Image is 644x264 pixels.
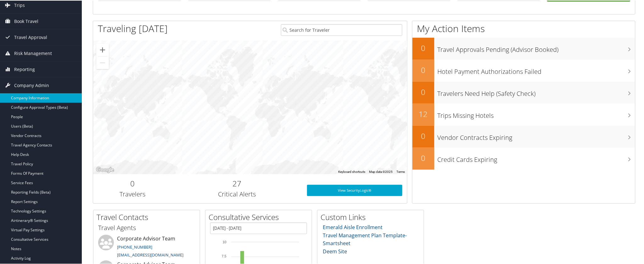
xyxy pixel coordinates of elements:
[438,151,635,163] h3: Credit Cards Expiring
[412,42,434,53] h2: 0
[412,86,434,97] h2: 0
[438,129,635,141] h3: Vendor Contracts Expiring
[98,21,168,35] h1: Traveling [DATE]
[95,165,115,173] img: Google
[14,29,47,45] span: Travel Approval
[14,61,35,77] span: Reporting
[14,45,52,61] span: Risk Management
[412,130,434,141] h2: 0
[98,189,167,198] h3: Travelers
[412,125,635,147] a: 0Vendor Contracts Expiring
[97,211,200,222] h2: Travel Contacts
[222,254,227,257] tspan: 7.5
[438,85,635,97] h3: Travelers Need Help (Safety Check)
[95,234,198,260] li: Corporate Advisor Team
[412,21,635,35] h1: My Action Items
[323,223,383,230] a: Emerald Aisle Enrollment
[223,239,227,243] tspan: 10
[98,178,167,188] h2: 0
[323,231,407,246] a: Travel Management Plan Template- Smartsheet
[412,37,635,59] a: 0Travel Approvals Pending (Advisor Booked)
[96,43,109,56] button: Zoom in
[281,24,402,35] input: Search for Traveler
[412,108,434,119] h2: 12
[117,251,183,257] a: [EMAIL_ADDRESS][DOMAIN_NAME]
[396,169,405,173] a: Terms (opens in new tab)
[176,178,298,188] h2: 27
[412,147,635,169] a: 0Credit Cards Expiring
[412,64,434,75] h2: 0
[438,107,635,119] h3: Trips Missing Hotels
[438,63,635,75] h3: Hotel Payment Authorizations Failed
[14,13,38,29] span: Book Travel
[117,244,152,249] a: [PHONE_NUMBER]
[209,211,312,222] h2: Consultative Services
[307,184,402,195] a: View SecurityLogic®
[14,77,49,93] span: Company Admin
[412,81,635,103] a: 0Travelers Need Help (Safety Check)
[412,103,635,125] a: 12Trips Missing Hotels
[412,59,635,81] a: 0Hotel Payment Authorizations Failed
[321,211,424,222] h2: Custom Links
[412,152,434,163] h2: 0
[98,223,195,232] h3: Travel Agents
[369,169,393,173] span: Map data ©2025
[338,169,365,173] button: Keyboard shortcuts
[438,41,635,53] h3: Travel Approvals Pending (Advisor Booked)
[176,189,298,198] h3: Critical Alerts
[323,247,347,254] a: Deem Site
[95,165,115,173] a: Open this area in Google Maps (opens a new window)
[96,56,109,69] button: Zoom out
